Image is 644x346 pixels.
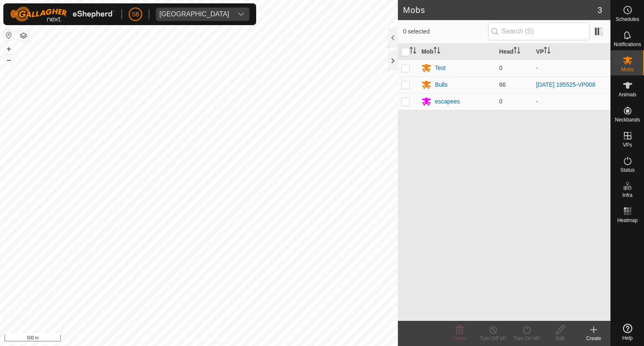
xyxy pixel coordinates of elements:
[418,44,496,60] th: Mob
[611,320,644,344] a: Help
[132,10,140,19] span: SB
[452,336,467,341] span: Delete
[533,59,610,76] td: -
[159,11,229,18] div: [GEOGRAPHIC_DATA]
[514,48,520,55] p-sorticon: Activate to sort
[597,4,602,16] span: 3
[536,81,595,88] a: [DATE] 195525-VP008
[403,27,488,36] span: 0 selected
[615,17,639,22] span: Schedules
[488,23,589,40] input: Search (S)
[544,48,551,55] p-sorticon: Activate to sort
[615,117,640,122] span: Neckbands
[434,48,440,55] p-sorticon: Activate to sort
[499,98,503,105] span: 0
[543,335,577,342] div: Edit
[10,7,115,22] img: Gallagher Logo
[403,5,597,15] h2: Mobs
[233,8,249,21] div: dropdown trigger
[166,335,197,343] a: Privacy Policy
[4,30,14,40] button: Reset Map
[435,97,460,106] div: escapees
[614,42,641,47] span: Notifications
[622,193,632,198] span: Infra
[621,67,634,72] span: Mobs
[577,335,610,342] div: Create
[18,31,29,41] button: Map Layers
[4,44,14,54] button: +
[617,218,638,223] span: Heatmap
[435,64,446,72] div: Test
[207,335,232,343] a: Contact Us
[618,92,636,97] span: Animals
[499,81,506,88] span: 66
[510,335,543,342] div: Turn On VP
[496,44,533,60] th: Head
[435,80,447,89] div: Bulls
[533,44,610,60] th: VP
[156,8,233,21] span: Tangihanga station
[476,335,510,342] div: Turn Off VP
[620,168,634,173] span: Status
[499,65,503,71] span: 0
[4,55,14,65] button: –
[623,142,632,147] span: VPs
[622,336,633,341] span: Help
[533,93,610,110] td: -
[410,48,416,55] p-sorticon: Activate to sort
